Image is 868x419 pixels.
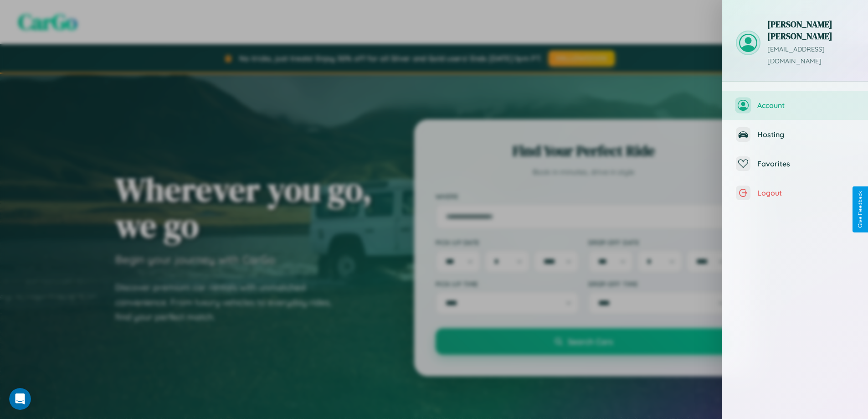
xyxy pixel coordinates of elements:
[767,44,854,67] p: [EMAIL_ADDRESS][DOMAIN_NAME]
[757,130,854,139] span: Hosting
[857,191,863,228] div: Give Feedback
[757,101,854,110] span: Account
[757,188,854,197] span: Logout
[722,91,868,120] button: Account
[722,178,868,207] button: Logout
[767,18,854,42] h3: [PERSON_NAME] [PERSON_NAME]
[722,120,868,149] button: Hosting
[9,388,31,410] iframe: Intercom live chat
[757,159,854,168] span: Favorites
[722,149,868,178] button: Favorites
